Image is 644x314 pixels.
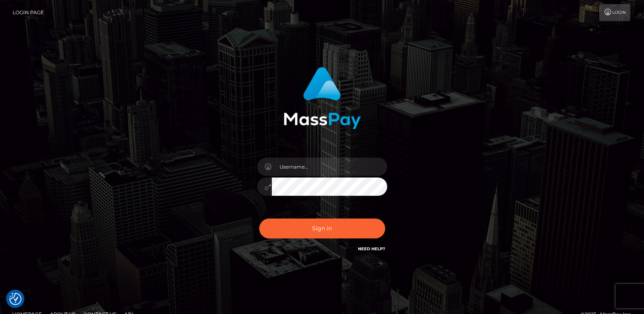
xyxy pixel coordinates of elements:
input: Username... [272,158,387,176]
button: Consent Preferences [9,293,22,305]
button: Sign in [259,219,385,238]
img: Revisit consent button [9,293,22,305]
a: Need Help? [358,246,385,251]
a: Login Page [13,4,44,21]
a: Login [599,4,630,21]
img: MassPay Login [284,67,361,129]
